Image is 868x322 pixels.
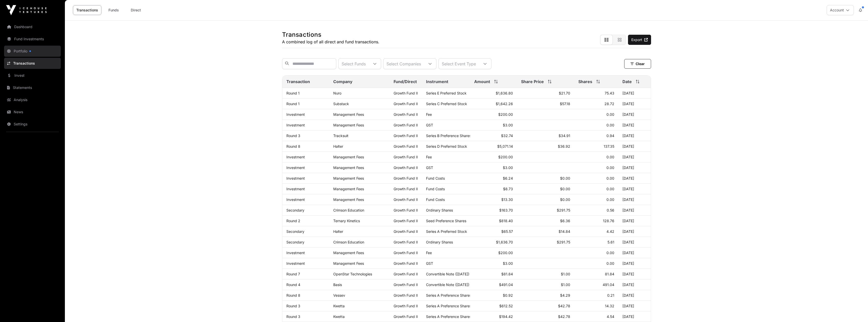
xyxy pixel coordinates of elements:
[606,134,614,138] span: 0.94
[618,269,651,279] td: [DATE]
[282,39,379,45] p: A combined log of all direct and fund transactions.
[470,248,517,258] td: $200.00
[426,282,469,287] span: Convertible Note ([DATE])
[618,152,651,162] td: [DATE]
[561,272,570,276] span: $1.00
[470,88,517,99] td: $1,636.80
[394,229,418,234] a: Growth Fund II
[618,216,651,226] td: [DATE]
[624,59,651,69] button: Clear
[426,293,471,297] span: Series A Preference Shares
[470,290,517,301] td: $0.92
[286,79,310,85] span: Transaction
[578,79,592,85] span: Shares
[333,102,349,106] a: Substack
[618,99,651,109] td: [DATE]
[394,79,417,85] span: Fund/Direct
[394,91,418,95] a: Growth Fund II
[607,208,614,212] span: 0.56
[426,187,445,191] span: Fund Costs
[618,173,651,184] td: [DATE]
[470,311,517,322] td: $194.42
[618,301,651,311] td: [DATE]
[618,109,651,120] td: [DATE]
[286,261,305,266] a: Investment
[126,5,146,15] a: Direct
[603,282,614,287] span: 491.04
[394,144,418,148] a: Growth Fund II
[4,94,61,105] a: Analysis
[426,134,471,138] span: Series B Preference Shares
[618,130,651,141] td: [DATE]
[558,304,570,308] span: $42.78
[558,144,570,148] span: $36.92
[333,123,385,127] p: Management Fees
[333,240,364,244] a: Crimson Education
[618,226,651,237] td: [DATE]
[474,79,490,85] span: Amount
[426,79,448,85] span: Instrument
[426,304,471,308] span: Series A Preference Shares
[286,134,300,138] a: Round 3
[606,112,614,117] span: 0.00
[286,102,300,106] a: Round 1
[383,59,424,69] div: Select Companies
[605,91,614,95] span: 75.43
[394,304,418,308] a: Growth Fund II
[557,240,570,244] span: $291.75
[394,282,418,287] a: Growth Fund II
[606,123,614,127] span: 0.00
[559,91,570,95] span: $21.70
[603,219,614,223] span: 128.76
[333,112,385,117] p: Management Fees
[561,282,570,287] span: $1.00
[394,208,418,212] a: Growth Fund II
[286,314,300,319] a: Round 3
[394,112,418,117] a: Growth Fund II
[470,109,517,120] td: $200.00
[426,102,467,106] span: Series C Preferred Stock
[618,120,651,130] td: [DATE]
[333,187,385,191] p: Management Fees
[843,298,868,322] iframe: Chat Widget
[426,272,469,276] span: Convertible Note ([DATE])
[606,261,614,266] span: 0.00
[333,144,343,148] a: Halter
[333,134,348,138] a: Tracksuit
[394,155,418,159] a: Growth Fund II
[333,314,345,319] a: Kwetta
[286,176,305,180] a: Investment
[618,258,651,269] td: [DATE]
[286,165,305,170] a: Investment
[394,261,418,266] a: Growth Fund II
[558,314,570,319] span: $42.78
[618,290,651,301] td: [DATE]
[394,197,418,202] a: Growth Fund II
[394,187,418,191] a: Growth Fund II
[333,261,385,266] p: Management Fees
[439,59,479,69] div: Select Event Type
[286,123,305,127] a: Investment
[618,237,651,248] td: [DATE]
[426,314,493,319] span: Series A Preference Shares (Secondary)
[470,162,517,173] td: $3.00
[618,194,651,205] td: [DATE]
[470,269,517,279] td: $81.84
[618,88,651,99] td: [DATE]
[286,240,304,244] a: Secondary
[333,165,385,170] p: Management Fees
[394,176,418,180] a: Growth Fund II
[426,229,467,234] span: Series A Preferred Stock
[394,272,418,276] a: Growth Fund II
[560,293,570,297] span: $4.29
[394,240,418,244] a: Growth Fund II
[606,165,614,170] span: 0.00
[559,134,570,138] span: $34.91
[333,197,385,202] p: Management Fees
[604,144,614,148] span: 137.35
[605,272,614,276] span: 81.84
[560,197,570,202] span: $0.00
[607,314,614,319] span: 4.54
[606,197,614,202] span: 0.00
